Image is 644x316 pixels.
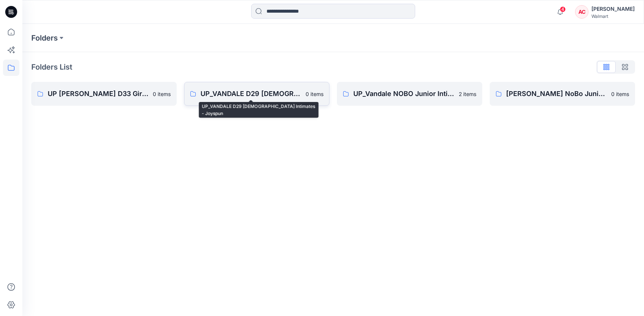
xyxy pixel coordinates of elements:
[353,89,454,99] p: UP_Vandale NOBO Junior Intimates
[306,90,323,98] p: 0 items
[575,5,588,19] div: AC
[184,82,329,106] a: UP_VANDALE D29 [DEMOGRAPHIC_DATA] Intimates - Joyspun0 items
[459,90,476,98] p: 2 items
[506,89,607,99] p: [PERSON_NAME] NoBo Junior Intimates
[490,82,635,106] a: [PERSON_NAME] NoBo Junior Intimates0 items
[201,89,301,99] p: UP_VANDALE D29 [DEMOGRAPHIC_DATA] Intimates - Joyspun
[591,4,635,13] div: [PERSON_NAME]
[611,90,629,98] p: 0 items
[48,89,148,99] p: UP [PERSON_NAME] D33 Girls Basics
[591,13,635,19] div: Walmart
[560,6,566,12] span: 4
[31,82,177,106] a: UP [PERSON_NAME] D33 Girls Basics0 items
[31,33,58,43] a: Folders
[31,61,72,73] p: Folders List
[337,82,482,106] a: UP_Vandale NOBO Junior Intimates2 items
[153,90,171,98] p: 0 items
